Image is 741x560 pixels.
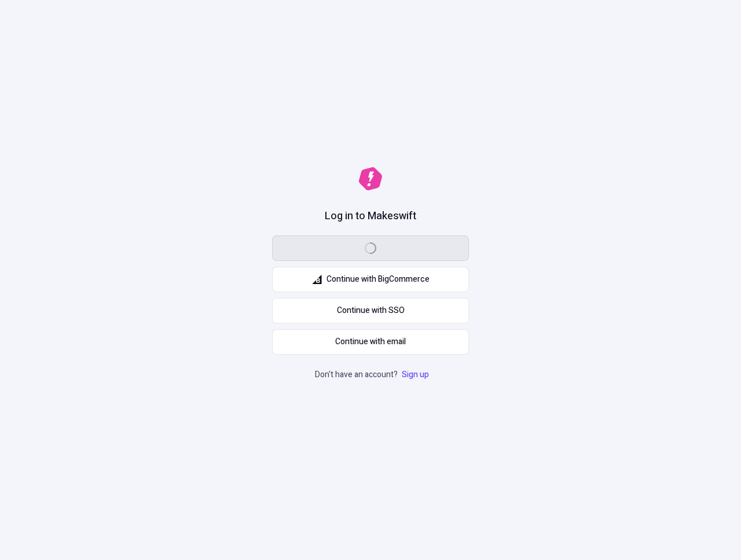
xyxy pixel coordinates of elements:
[272,267,469,292] button: Continue with BigCommerce
[327,273,430,286] span: Continue with BigCommerce
[335,336,406,348] span: Continue with email
[325,209,416,224] h1: Log in to Makeswift
[399,369,431,381] a: Sign up
[272,329,469,355] button: Continue with email
[272,298,469,323] a: Continue with SSO
[315,369,431,381] p: Don't have an account?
